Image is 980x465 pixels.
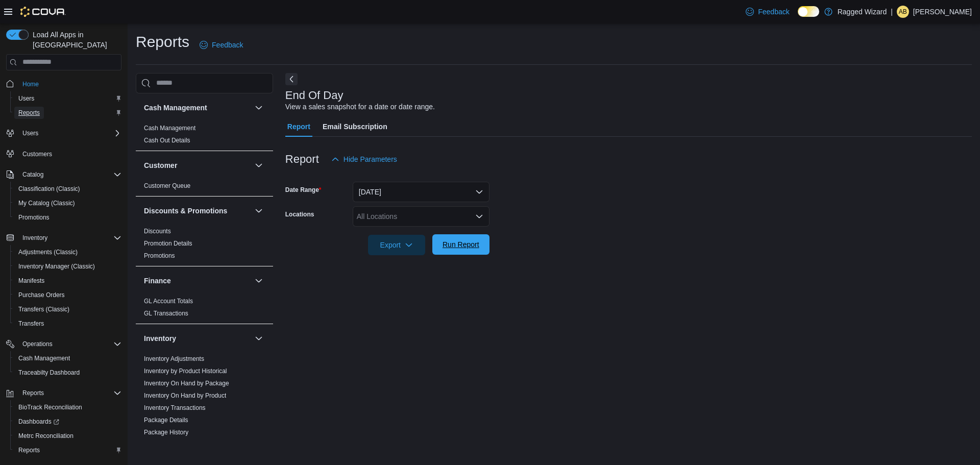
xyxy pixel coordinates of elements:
[10,245,126,259] button: Adjustments (Classic)
[10,210,126,225] button: Promotions
[144,429,188,436] a: Package History
[14,303,121,315] span: Transfers (Classic)
[212,40,243,50] span: Feedback
[14,107,121,119] span: Reports
[285,153,319,165] h3: Report
[899,6,907,18] span: AB
[10,274,126,288] button: Manifests
[144,298,193,305] a: GL Account Totals
[14,197,121,209] span: My Catalog (Classic)
[14,197,79,209] a: My Catalog (Classic)
[14,92,121,105] span: Users
[144,440,197,449] span: Product Expirations
[144,276,171,286] h3: Finance
[144,239,192,248] span: Promotion Details
[20,7,66,17] img: Cova
[14,401,121,413] span: BioTrack Reconciliation
[144,309,188,317] span: GL Transactions
[14,401,86,413] a: BioTrack Reconciliation
[144,333,251,344] button: Inventory
[14,444,44,456] a: Reports
[136,180,273,196] div: Customer
[344,154,397,164] span: Hide Parameters
[195,35,247,55] a: Feedback
[136,295,273,324] div: Finance
[18,262,95,271] span: Inventory Manager (Classic)
[144,103,207,113] h3: Cash Management
[22,340,53,348] span: Operations
[14,246,82,258] a: Adjustments (Classic)
[14,246,121,258] span: Adjustments (Classic)
[136,225,273,266] div: Discounts & Promotions
[18,248,78,256] span: Adjustments (Classic)
[18,446,40,454] span: Reports
[18,199,75,207] span: My Catalog (Classic)
[10,400,126,414] button: BioTrack Reconciliation
[742,2,793,22] a: Feedback
[18,168,47,181] button: Catalog
[2,77,126,91] button: Home
[18,291,65,299] span: Purchase Orders
[897,6,909,18] div: Alex Brightwell
[14,415,121,428] span: Dashboards
[22,150,52,158] span: Customers
[285,102,435,112] div: View a sales snapshot for a date or date range.
[144,355,204,362] a: Inventory Adjustments
[144,252,175,259] a: Promotions
[18,232,121,244] span: Inventory
[18,418,59,426] span: Dashboards
[144,441,197,448] a: Product Expirations
[285,89,344,102] h3: End Of Day
[14,317,48,330] a: Transfers
[14,366,121,379] span: Traceabilty Dashboard
[14,352,74,364] a: Cash Management
[144,416,188,424] span: Package Details
[144,136,190,144] span: Cash Out Details
[18,305,69,313] span: Transfers (Classic)
[327,149,401,169] button: Hide Parameters
[10,182,126,196] button: Classification (Classic)
[18,432,73,440] span: Metrc Reconciliation
[253,332,265,345] button: Inventory
[144,380,229,387] a: Inventory On Hand by Package
[10,106,126,120] button: Reports
[443,239,479,250] span: Run Report
[374,235,419,255] span: Export
[14,183,121,195] span: Classification (Classic)
[144,379,229,387] span: Inventory On Hand by Package
[14,275,48,287] a: Manifests
[475,212,483,221] button: Open list of options
[14,289,121,301] span: Purchase Orders
[253,275,265,287] button: Finance
[136,122,273,151] div: Cash Management
[18,213,50,222] span: Promotions
[18,127,121,139] span: Users
[144,227,171,235] span: Discounts
[2,231,126,245] button: Inventory
[10,91,126,106] button: Users
[14,317,121,330] span: Transfers
[10,351,126,365] button: Cash Management
[285,210,314,218] label: Locations
[2,167,126,182] button: Catalog
[353,182,489,202] button: [DATE]
[2,126,126,140] button: Users
[144,240,192,247] a: Promotion Details
[144,228,171,235] a: Discounts
[14,211,54,224] a: Promotions
[136,32,189,52] h1: Reports
[22,389,44,397] span: Reports
[10,288,126,302] button: Purchase Orders
[432,234,489,255] button: Run Report
[144,333,176,344] h3: Inventory
[10,429,126,443] button: Metrc Reconciliation
[14,415,63,428] a: Dashboards
[838,6,887,18] p: Ragged Wizard
[798,6,819,17] input: Dark Mode
[18,232,52,244] button: Inventory
[22,80,39,88] span: Home
[253,159,265,172] button: Customer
